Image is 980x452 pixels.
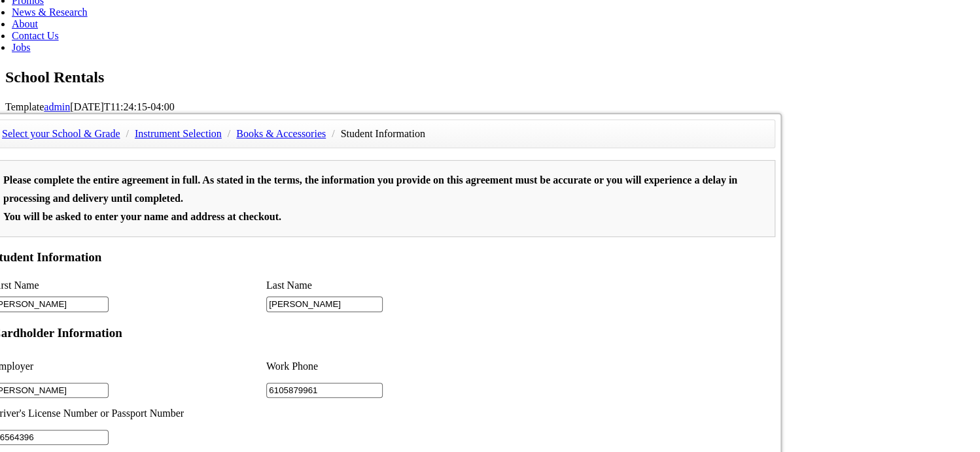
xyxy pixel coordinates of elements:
[341,125,425,143] li: Student Information
[266,352,540,381] li: Work Phone
[328,128,338,139] span: /
[373,3,465,17] select: Zoom
[70,101,174,112] span: [DATE]T11:24:15-04:00
[12,42,30,53] a: Jobs
[44,101,70,112] a: admin
[144,3,164,18] span: of 2
[224,128,234,139] span: /
[236,128,326,139] a: Books & Accessories
[12,18,38,29] a: About
[135,128,222,139] a: Instrument Selection
[12,30,59,41] a: Contact Us
[109,3,144,17] input: Page
[2,128,120,139] a: Select your School & Grade
[12,7,88,18] a: News & Research
[266,276,540,295] li: Last Name
[122,128,131,139] span: /
[5,101,44,112] span: Template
